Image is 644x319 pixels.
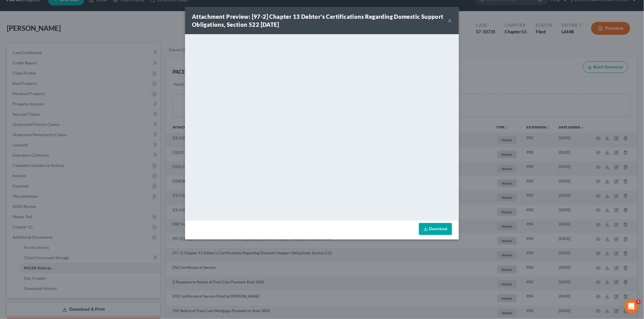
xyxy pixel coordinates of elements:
[192,13,443,28] strong: Attachment Preview: [97-2] Chapter 13 Debtor's Certifications Regarding Domestic Support Obligati...
[636,300,641,304] span: 1
[185,34,459,219] iframe: <object ng-attr-data='[URL][DOMAIN_NAME]' type='application/pdf' width='100%' height='650px'></ob...
[448,17,452,24] button: ×
[625,300,638,313] iframe: Intercom live chat
[419,223,452,235] a: Download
